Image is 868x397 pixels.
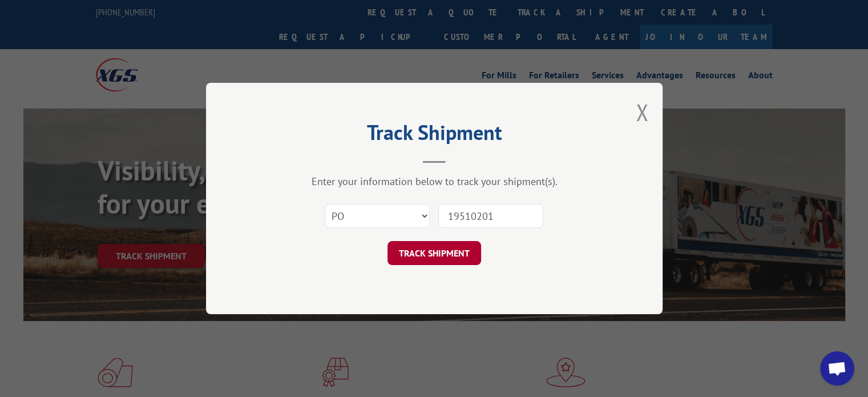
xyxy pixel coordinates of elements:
h2: Track Shipment [263,125,605,146]
button: TRACK SHIPMENT [387,241,481,265]
div: Open chat [820,351,854,386]
input: Number(s) [438,204,543,228]
button: Close modal [636,97,648,127]
div: Enter your information below to track your shipment(s). [263,175,605,188]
